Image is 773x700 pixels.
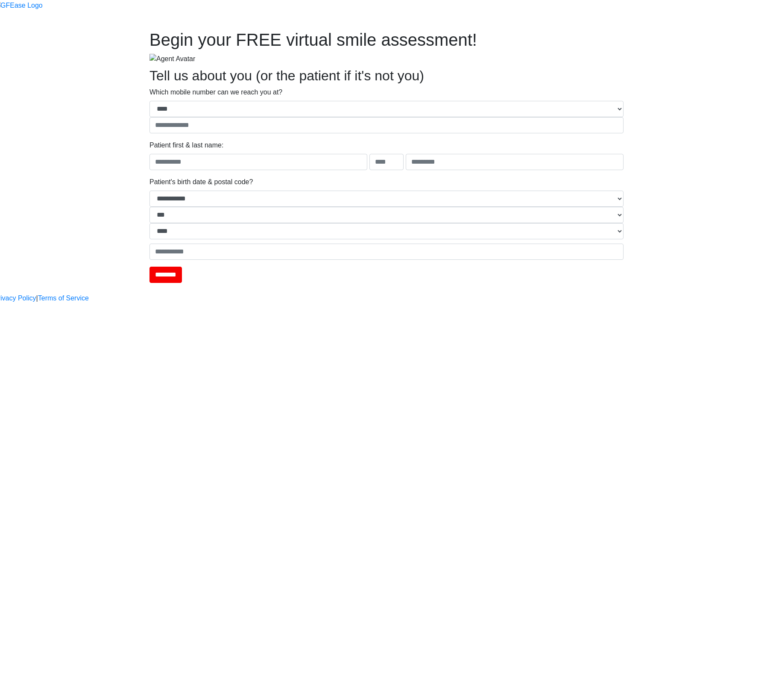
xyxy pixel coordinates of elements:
[149,68,624,84] h2: Tell us about you (or the patient if it's not you)
[149,87,282,97] label: Which mobile number can we reach you at?
[36,293,38,303] a: |
[149,177,253,187] label: Patient's birth date & postal code?
[149,140,223,150] label: Patient first & last name:
[38,293,89,303] a: Terms of Service
[149,29,624,50] h1: Begin your FREE virtual smile assessment!
[149,54,195,64] img: Agent Avatar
